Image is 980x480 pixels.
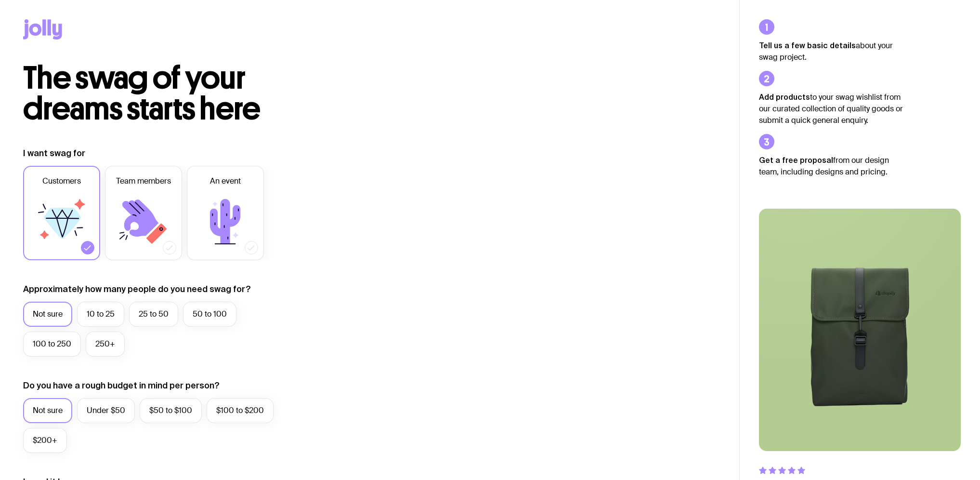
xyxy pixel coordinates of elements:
label: Not sure [23,302,72,327]
label: 25 to 50 [129,302,178,327]
span: Team members [116,175,171,187]
label: 10 to 25 [77,302,124,327]
label: 50 to 100 [183,302,236,327]
label: $100 to $200 [207,398,274,423]
label: Approximately how many people do you need swag for? [23,283,251,295]
span: Customers [42,175,81,187]
label: Do you have a rough budget in mind per person? [23,380,220,391]
label: Not sure [23,398,72,423]
span: An event [210,175,241,187]
p: to your swag wishlist from our curated collection of quality goods or submit a quick general enqu... [759,91,903,126]
strong: Add products [759,93,810,101]
p: about your swag project. [759,40,903,63]
label: $50 to $100 [140,398,202,423]
span: The swag of your dreams starts here [23,59,261,128]
p: from our design team, including designs and pricing. [759,154,903,178]
label: $200+ [23,428,67,453]
strong: Get a free proposal [759,156,833,164]
strong: Tell us a few basic details [759,41,856,50]
label: 100 to 250 [23,332,81,357]
label: I want swag for [23,147,85,159]
label: Under $50 [77,398,135,423]
label: 250+ [86,332,125,357]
